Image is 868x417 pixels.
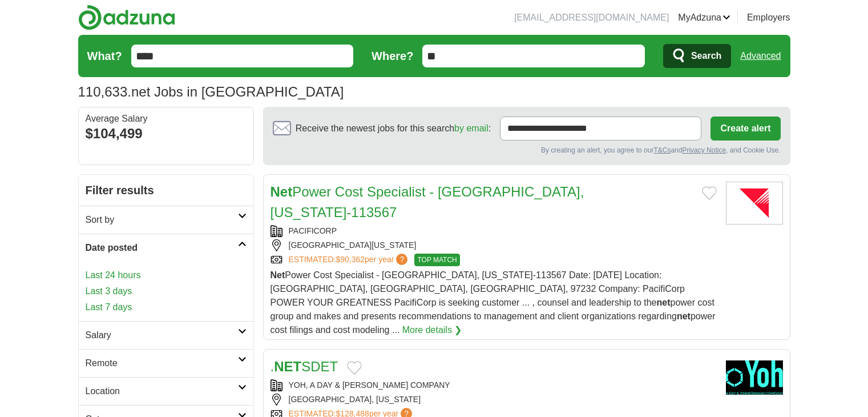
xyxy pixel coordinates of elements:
label: Where? [372,47,413,65]
a: Salary [79,321,253,349]
a: Privacy Notice [682,146,726,154]
a: .NETSDET [271,359,338,374]
button: Search [663,44,731,68]
img: Adzuna logo [78,5,175,30]
li: [EMAIL_ADDRESS][DOMAIN_NAME] [514,11,669,25]
span: TOP MATCH [414,254,459,266]
a: Remote [79,349,253,377]
h2: Date posted [86,241,238,255]
a: Advanced [740,45,781,67]
span: 110,633 [78,82,128,102]
h2: Location [86,384,238,398]
button: Create alert [710,117,780,141]
span: $90,362 [336,255,365,264]
a: More details ❯ [402,323,462,337]
a: T&Cs [653,146,671,154]
a: ESTIMATED:$90,362per year? [289,254,410,266]
div: $104,499 [86,123,247,144]
strong: net [657,298,671,307]
div: Average Salary [86,114,247,123]
h2: Remote [86,356,238,370]
a: PACIFICORP [289,226,337,235]
strong: Net [271,270,285,280]
strong: net [677,311,691,321]
div: By creating an alert, you agree to our and , and Cookie Use. [273,145,781,155]
a: MyAdzuna [678,11,730,25]
span: Receive the newest jobs for this search : [296,122,491,135]
div: [GEOGRAPHIC_DATA], [US_STATE] [271,394,717,406]
span: Power Cost Specialist - [GEOGRAPHIC_DATA], [US_STATE]-113567 Date: [DATE] Location: [GEOGRAPHIC_D... [271,270,716,335]
a: Sort by [79,206,253,234]
button: Add to favorite jobs [702,186,717,200]
a: Employers [747,11,790,25]
div: [GEOGRAPHIC_DATA][US_STATE] [271,239,717,251]
h2: Filter results [79,175,253,206]
a: Last 24 hours [86,268,247,282]
a: Last 3 days [86,284,247,298]
h1: .net Jobs in [GEOGRAPHIC_DATA] [78,84,344,99]
button: Add to favorite jobs [347,361,362,375]
img: Yoh, A Day & Zimmermann Company logo [726,356,783,399]
h2: Salary [86,328,238,342]
a: by email [454,123,488,133]
strong: Net [271,184,293,199]
a: NetPower Cost Specialist - [GEOGRAPHIC_DATA], [US_STATE]-113567 [271,184,584,220]
a: Location [79,377,253,405]
a: Date posted [79,234,253,262]
a: YOH, A DAY & [PERSON_NAME] COMPANY [289,380,450,390]
label: What? [87,47,122,65]
h2: Sort by [86,213,238,227]
strong: NET [274,359,301,374]
span: Search [691,45,721,67]
img: PacifiCorp logo [726,182,783,224]
a: Last 7 days [86,300,247,314]
span: ? [396,254,407,265]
